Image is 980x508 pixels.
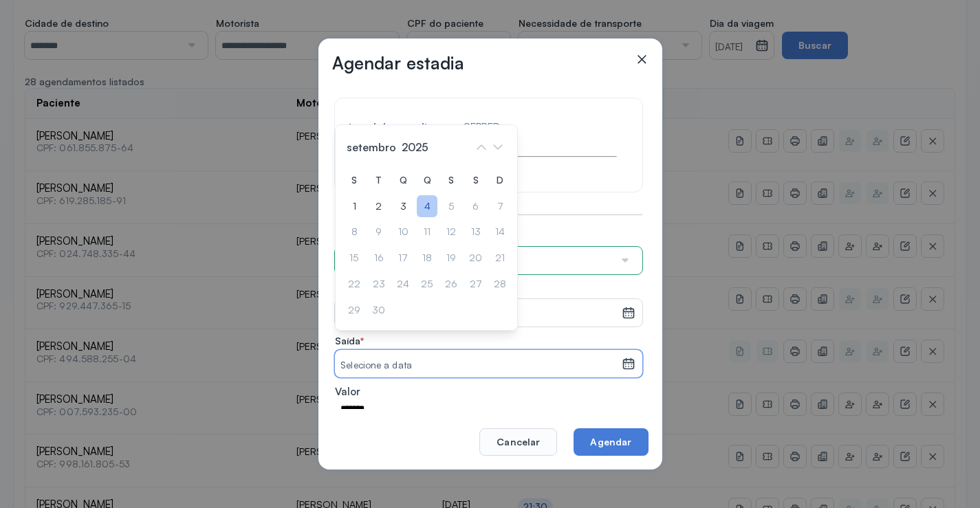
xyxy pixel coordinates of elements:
div: 2 [368,195,389,218]
div: S [465,169,486,192]
span: Valor [335,386,360,399]
small: Selecione a data [340,359,616,373]
span: setembro [344,137,399,157]
div: T [368,169,389,192]
button: Cancelar [479,428,557,456]
div: S [344,169,364,192]
div: Q [417,169,437,192]
div: 4 [417,195,437,218]
div: S [441,169,461,192]
div: CEPRED [349,120,617,136]
div: D [490,169,510,192]
span: Saída [335,335,364,347]
button: Agendar [574,428,648,456]
span: 2025 [399,137,431,157]
div: 3 [393,195,413,218]
h3: Agendar estadia [332,52,464,74]
div: Q [393,169,413,192]
div: 1 [344,195,364,218]
strong: Local de atendimento: [349,121,463,134]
